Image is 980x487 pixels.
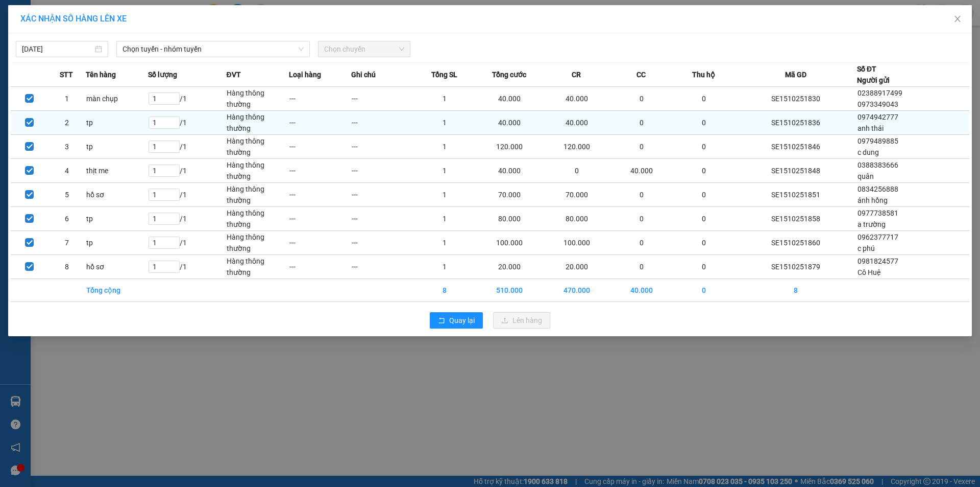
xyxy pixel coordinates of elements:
[86,207,148,231] td: tp
[857,137,898,145] span: 0979489885
[735,135,857,159] td: SE1510251846
[226,87,288,111] td: Hàng thông thường
[857,220,886,228] span: a trường
[21,43,96,78] span: [GEOGRAPHIC_DATA], [GEOGRAPHIC_DATA] ↔ [GEOGRAPHIC_DATA]
[673,135,735,159] td: 0
[289,255,351,279] td: ---
[22,43,93,55] input: 15/10/2025
[86,183,148,207] td: hồ sơ
[493,312,550,329] button: uploadLên hàng
[543,279,610,302] td: 470.000
[148,183,227,207] td: / 1
[351,69,376,80] span: Ghi chú
[476,87,543,111] td: 40.000
[857,100,898,108] span: 0973349043
[735,279,857,302] td: 8
[226,159,288,183] td: Hàng thông thường
[20,14,127,24] span: XÁC NHẬN SỐ HÀNG LÊN XE
[148,255,227,279] td: / 1
[48,207,85,231] td: 6
[413,135,476,159] td: 1
[543,255,610,279] td: 20.000
[673,183,735,207] td: 0
[857,209,898,217] span: 0977738581
[673,279,735,302] td: 0
[86,159,148,183] td: thịt me
[610,207,673,231] td: 0
[857,113,898,121] span: 0974942777
[413,279,476,302] td: 8
[148,69,177,80] span: Số lượng
[413,159,476,183] td: 1
[289,135,351,159] td: ---
[289,231,351,255] td: ---
[857,63,890,86] div: Số ĐT Người gửi
[48,135,85,159] td: 3
[735,183,857,207] td: SE1510251851
[86,69,116,80] span: Tên hàng
[543,183,610,207] td: 70.000
[610,183,673,207] td: 0
[5,55,18,106] img: logo
[857,257,898,265] span: 0981824577
[610,135,673,159] td: 0
[226,255,288,279] td: Hàng thông thường
[148,111,227,135] td: / 1
[289,111,351,135] td: ---
[735,255,857,279] td: SE1510251879
[48,231,85,255] td: 7
[857,233,898,241] span: 0962377717
[226,183,288,207] td: Hàng thông thường
[857,148,879,156] span: c dung
[857,124,884,132] span: anh thái
[48,111,85,135] td: 2
[636,69,646,80] span: CC
[857,244,875,252] span: c phú
[735,231,857,255] td: SE1510251860
[857,268,880,276] span: Cô Huệ
[857,89,902,97] span: 02388917499
[943,5,972,34] button: Close
[226,69,240,80] span: ĐVT
[543,87,610,111] td: 40.000
[148,159,227,183] td: / 1
[48,159,85,183] td: 4
[413,111,476,135] td: 1
[351,135,413,159] td: ---
[60,69,73,80] span: STT
[351,111,413,135] td: ---
[413,183,476,207] td: 1
[148,231,227,255] td: / 1
[610,279,673,302] td: 40.000
[543,135,610,159] td: 120.000
[610,255,673,279] td: 0
[413,255,476,279] td: 1
[351,183,413,207] td: ---
[86,135,148,159] td: tp
[413,207,476,231] td: 1
[86,231,148,255] td: tp
[48,255,85,279] td: 8
[692,69,715,80] span: Thu hộ
[735,159,857,183] td: SE1510251848
[413,231,476,255] td: 1
[476,183,543,207] td: 70.000
[857,161,898,169] span: 0388383666
[735,87,857,111] td: SE1510251830
[857,196,888,204] span: ánh hồng
[673,111,735,135] td: 0
[476,255,543,279] td: 20.000
[543,159,610,183] td: 0
[492,69,526,80] span: Tổng cước
[351,231,413,255] td: ---
[351,255,413,279] td: ---
[413,87,476,111] td: 1
[610,159,673,183] td: 40.000
[476,159,543,183] td: 40.000
[543,111,610,135] td: 40.000
[953,15,962,23] span: close
[476,135,543,159] td: 120.000
[430,312,483,329] button: rollbackQuay lại
[22,8,95,41] strong: CHUYỂN PHÁT NHANH AN PHÚ QUÝ
[673,207,735,231] td: 0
